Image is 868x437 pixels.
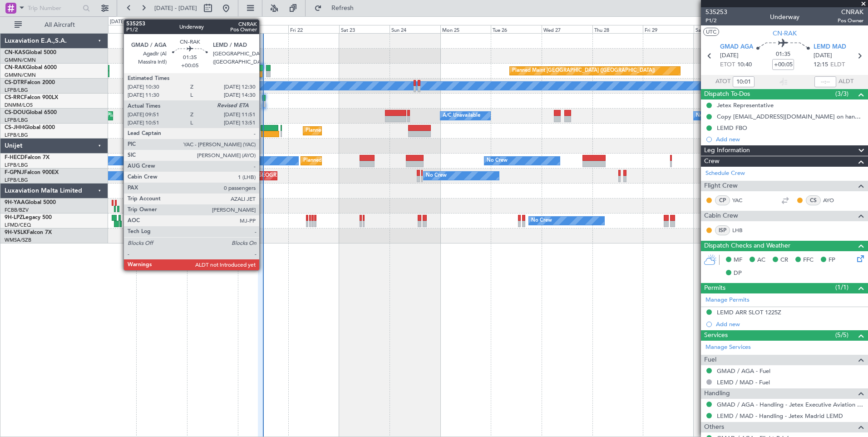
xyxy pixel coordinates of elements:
div: CS [806,195,821,205]
div: Add new [716,320,863,328]
span: GMAD AGA [720,43,753,52]
a: FCBB/BZV [5,207,29,214]
a: LFPB/LBG [5,162,28,169]
span: 9H-YAA [5,200,25,205]
span: CS-DOU [5,110,26,115]
input: Trip Number [28,1,80,15]
div: Tue 19 [136,25,187,33]
a: 9H-YAAGlobal 5000 [5,200,56,205]
a: LFMD/CEQ [5,222,31,228]
a: Manage Permits [705,296,750,305]
a: LHB [732,226,753,234]
a: 9H-VSLKFalcon 7X [5,230,52,235]
a: GMMN/CMN [5,72,36,79]
span: CN-KAS [5,50,25,55]
a: YAC [732,196,753,204]
a: DNMM/LOS [5,102,33,109]
span: ATOT [715,77,730,86]
button: All Aircraft [10,18,99,32]
span: FFC [803,256,814,265]
a: Schedule Crew [705,169,745,178]
div: Copy [EMAIL_ADDRESS][DOMAIN_NAME] on handling requests [717,113,863,120]
div: LEMD ARR SLOT 1225Z [717,308,781,316]
div: A/C Unavailable [443,109,480,123]
div: No Crew [225,154,246,168]
input: --:-- [733,76,755,87]
a: CS-RRCFalcon 900LX [5,95,58,100]
span: AC [757,256,765,265]
span: Fuel [704,355,716,365]
a: CS-DTRFalcon 2000 [5,80,55,85]
span: [DATE] - [DATE] [154,4,197,12]
span: [DATE] [720,51,739,60]
span: All Aircraft [24,22,96,28]
a: AYO [823,196,843,204]
div: Thu 28 [592,25,643,33]
span: [DATE] [814,51,832,60]
a: CN-KASGlobal 5000 [5,50,56,55]
span: Dispatch Checks and Weather [704,241,790,251]
div: No Crew [126,214,147,228]
a: LFPB/LBG [5,177,28,184]
span: CNRAK [838,7,863,17]
div: LEMD FBO [717,124,747,132]
div: Tue 26 [491,25,542,33]
span: CN-RAK [773,29,797,38]
div: Fri 29 [643,25,694,33]
button: UTC [703,28,719,36]
div: No Crew [426,169,447,183]
a: LFPB/LBG [5,87,28,94]
a: 9H-LPZLegacy 500 [5,215,52,220]
span: CR [780,256,788,265]
div: Thu 21 [238,25,289,33]
span: Cabin Crew [704,211,738,221]
span: 535253 [705,7,727,17]
span: (3/3) [835,89,848,99]
a: GMAD / AGA - Fuel [717,367,770,375]
span: 12:15 [814,60,828,70]
a: Manage Services [705,343,751,352]
div: Wed 27 [542,25,592,33]
span: Services [704,330,728,341]
a: CS-JHHGlobal 6000 [5,125,55,130]
div: Underway [770,12,799,22]
a: CS-DOUGlobal 6500 [5,110,57,115]
span: CS-DTR [5,80,24,85]
span: ALDT [838,77,853,86]
div: AOG Maint Hyères ([GEOGRAPHIC_DATA]-[GEOGRAPHIC_DATA]) [210,169,364,183]
a: LFPB/LBG [5,117,28,124]
span: F-GPNJ [5,170,24,175]
span: LEMD MAD [814,43,846,52]
div: Sat 23 [339,25,390,33]
div: Planned Maint [GEOGRAPHIC_DATA] ([GEOGRAPHIC_DATA]) [512,64,655,78]
span: 10:40 [737,60,752,70]
span: 01:35 [776,50,790,59]
span: CN-RAK [5,65,26,70]
div: Jetex Representative [717,101,774,109]
a: GMAD / AGA - Handling - Jetex Executive Aviation Morocco GMAD / AGA [717,401,863,408]
span: ETOT [720,60,735,70]
div: Sat 30 [694,25,745,33]
input: --:-- [814,76,836,87]
span: MF [734,256,742,265]
div: Mon 18 [86,25,137,33]
a: LEMD / MAD - Handling - Jetex Madrid LEMD [717,412,843,420]
a: F-GPNJFalcon 900EX [5,170,59,175]
span: CS-RRC [5,95,24,100]
span: ELDT [830,60,845,70]
span: DP [734,269,742,278]
div: Planned Maint [GEOGRAPHIC_DATA] ([GEOGRAPHIC_DATA]) [200,94,343,108]
div: Wed 20 [187,25,238,33]
span: 9H-LPZ [5,215,23,220]
button: Refresh [310,1,365,15]
div: Add new [716,135,863,143]
span: (5/5) [835,330,848,340]
a: GMMN/CMN [5,57,36,64]
a: F-HECDFalcon 7X [5,155,49,160]
span: Others [704,422,724,432]
span: (1/1) [835,283,848,292]
div: No Crew [531,214,552,228]
div: Planned Maint [GEOGRAPHIC_DATA] ([GEOGRAPHIC_DATA]) [306,124,449,138]
span: Permits [704,283,725,293]
a: LFPB/LBG [5,132,28,139]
